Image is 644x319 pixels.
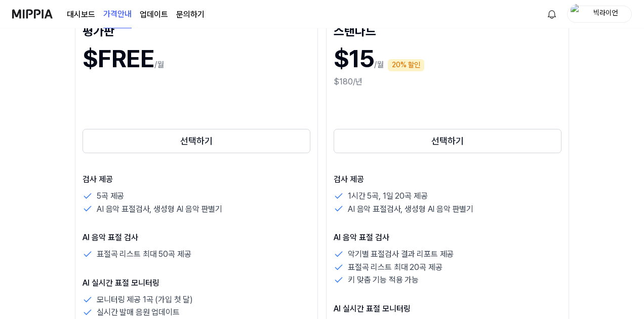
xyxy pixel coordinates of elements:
p: /월 [374,59,384,71]
a: 업데이트 [140,9,168,21]
h1: $15 [334,42,374,76]
img: profile [571,4,583,24]
p: 1시간 5곡, 1일 20곡 제공 [348,190,427,203]
div: 빅라이언 [586,8,625,19]
div: 20% 할인 [388,59,424,71]
p: 실시간 발매 음원 업데이트 [97,306,180,319]
p: 악기별 표절검사 결과 리포트 제공 [348,248,454,261]
p: 검사 제공 [83,173,310,186]
a: 문의하기 [176,9,205,21]
button: profile빅라이언 [567,6,632,23]
p: AI 음악 표절 검사 [83,232,310,244]
div: 스탠다드 [334,22,561,38]
p: /월 [154,59,164,71]
p: 검사 제공 [334,173,561,186]
p: 표절곡 리스트 최대 50곡 제공 [97,248,191,261]
p: 모니터링 제공 1곡 (가입 첫 달) [97,293,193,306]
p: AI 실시간 표절 모니터링 [334,303,561,315]
p: 5곡 제공 [97,190,124,203]
a: 가격안내 [103,1,132,28]
p: AI 실시간 표절 모니터링 [83,277,310,289]
div: $180/년 [334,76,561,88]
button: 선택하기 [334,129,561,153]
p: 키 맞춤 기능 적용 가능 [348,274,419,287]
div: 평가판 [83,22,310,38]
a: 선택하기 [83,127,310,155]
h1: $FREE [83,42,154,76]
p: AI 음악 표절검사, 생성형 AI 음악 판별기 [348,203,473,216]
img: 알림 [546,8,558,20]
p: 표절곡 리스트 최대 20곡 제공 [348,261,442,274]
a: 선택하기 [334,127,561,155]
p: AI 음악 표절 검사 [334,232,561,244]
button: 선택하기 [83,129,310,153]
a: 대시보드 [67,9,95,21]
p: AI 음악 표절검사, 생성형 AI 음악 판별기 [97,203,222,216]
